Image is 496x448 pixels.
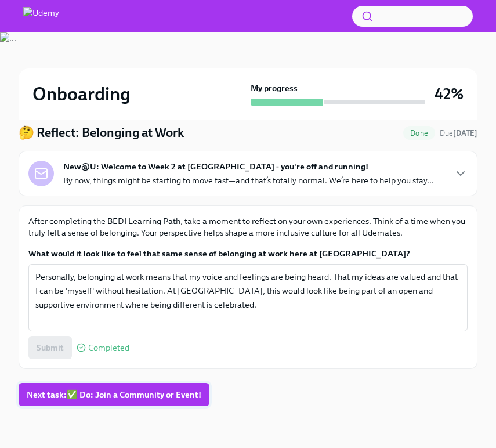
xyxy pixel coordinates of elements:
span: Next task : ✅ Do: Join a Community or Event! [27,389,201,400]
span: September 20th, 2025 08:00 [440,128,477,139]
label: What would it look like to feel that same sense of belonging at work here at [GEOGRAPHIC_DATA]? [28,248,468,259]
h3: 42% [435,84,464,104]
strong: [DATE] [453,129,477,138]
span: Done [403,129,435,138]
p: After completing the BEDI Learning Path, take a moment to reflect on your own experiences. Think ... [28,215,468,239]
img: Udemy [23,7,59,26]
h2: Onboarding [32,82,131,106]
span: Completed [88,344,129,352]
h4: 🤔 Reflect: Belonging at Work [19,124,184,142]
strong: My progress [251,82,298,94]
textarea: Personally, belonging at work means that my voice and feelings are being heard. That my ideas are... [35,270,461,326]
p: By now, things might be starting to move fast—and that’s totally normal. We’re here to help you s... [63,175,434,186]
span: Due [440,129,477,138]
strong: New@U: Welcome to Week 2 at [GEOGRAPHIC_DATA] - you're off and running! [63,161,368,172]
button: Next task:✅ Do: Join a Community or Event! [19,383,209,406]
